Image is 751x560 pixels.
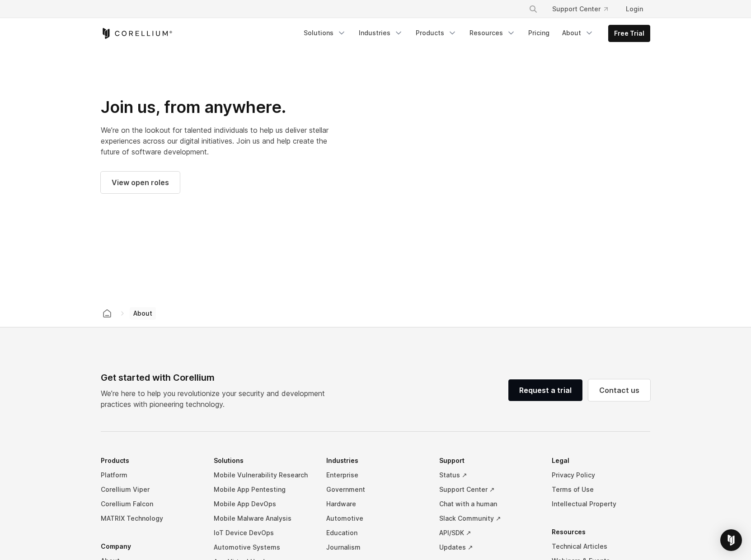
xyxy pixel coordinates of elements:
a: Mobile App DevOps [214,497,312,511]
a: Updates ↗ [439,540,538,555]
div: Navigation Menu [518,1,650,17]
a: About [557,25,599,41]
div: Navigation Menu [298,25,650,42]
a: Terms of Use [552,482,650,497]
a: Journalism [326,540,425,555]
a: View open roles [101,172,180,193]
a: Corellium Home [101,28,173,39]
a: Products [410,25,462,41]
a: Resources [464,25,521,41]
a: Intellectual Property [552,497,650,511]
div: Open Intercom Messenger [720,529,742,551]
a: Mobile Vulnerability Research [214,468,312,482]
a: Request a trial [508,379,582,401]
a: Support Center ↗ [439,482,538,497]
div: Get started with Corellium [101,371,332,384]
a: Mobile Malware Analysis [214,511,312,526]
a: Mobile App Pentesting [214,482,312,497]
a: Hardware [326,497,425,511]
a: Technical Articles [552,539,650,554]
a: Status ↗ [439,468,538,482]
a: Solutions [298,25,352,41]
a: Government [326,482,425,497]
p: We’re on the lookout for talented individuals to help us deliver stellar experiences across our d... [101,125,332,157]
a: Login [619,1,650,17]
a: Corellium home [99,307,115,320]
a: Privacy Policy [552,468,650,482]
a: Chat with a human [439,497,538,511]
a: Education [326,526,425,540]
a: Slack Community ↗ [439,511,538,526]
a: Industries [353,25,408,41]
a: Free Trial [609,25,650,42]
a: Automotive Systems [214,540,312,555]
a: Corellium Falcon [101,497,199,511]
h2: Join us, from anywhere. [101,97,332,117]
a: Automotive [326,511,425,526]
a: Contact us [588,379,650,401]
a: API/SDK ↗ [439,526,538,540]
span: View open roles [112,177,169,188]
p: We’re here to help you revolutionize your security and development practices with pioneering tech... [101,388,332,410]
a: MATRIX Technology [101,511,199,526]
a: Enterprise [326,468,425,482]
a: Pricing [523,25,555,41]
span: About [130,307,156,320]
a: Corellium Viper [101,482,199,497]
a: Support Center [545,1,615,17]
a: IoT Device DevOps [214,526,312,540]
a: Platform [101,468,199,482]
button: Search [525,1,541,17]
